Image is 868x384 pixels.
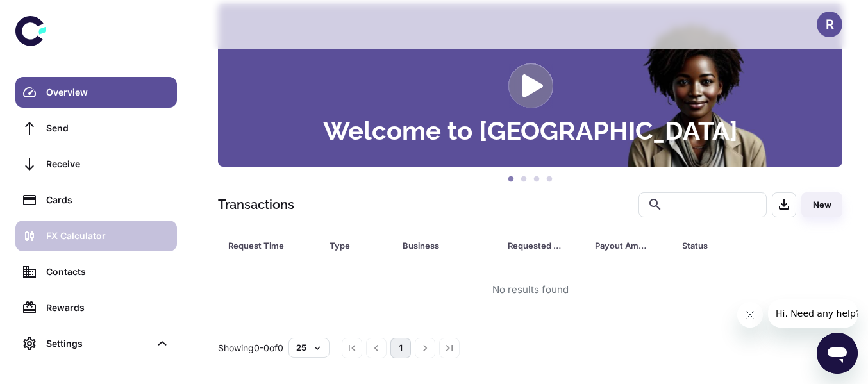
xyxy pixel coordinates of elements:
[15,113,177,144] a: Send
[46,229,169,243] div: FX Calculator
[768,299,858,328] iframe: Message from company
[817,12,842,37] button: R
[228,237,314,255] span: Request Time
[218,195,294,214] h1: Transactions
[288,338,330,357] button: 25
[8,9,92,19] span: Hi. Need any help?
[46,157,169,171] div: Receive
[508,237,563,255] div: Requested Amount
[15,185,177,215] a: Cards
[330,237,387,255] span: Type
[340,338,462,358] nav: pagination navigation
[46,193,169,207] div: Cards
[46,301,169,315] div: Rewards
[15,256,177,287] a: Contacts
[46,265,169,279] div: Contacts
[530,173,543,186] button: 3
[517,173,530,186] button: 2
[801,192,842,217] button: New
[15,221,177,251] a: FX Calculator
[46,85,169,99] div: Overview
[323,118,738,144] h3: Welcome to [GEOGRAPHIC_DATA]
[682,237,772,255] div: Status
[543,173,556,186] button: 4
[508,237,580,255] span: Requested Amount
[595,237,650,255] div: Payout Amount
[330,237,371,255] div: Type
[46,121,169,135] div: Send
[218,341,283,355] p: Showing 0-0 of 0
[817,333,858,374] iframe: Button to launch messaging window
[595,237,667,255] span: Payout Amount
[15,77,177,108] a: Overview
[390,338,411,358] button: page 1
[492,283,569,297] div: No results found
[15,328,177,359] div: Settings
[737,302,763,328] iframe: Close message
[46,337,150,351] div: Settings
[15,292,177,323] a: Rewards
[228,237,297,255] div: Request Time
[15,149,177,179] a: Receive
[682,237,789,255] span: Status
[505,173,517,186] button: 1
